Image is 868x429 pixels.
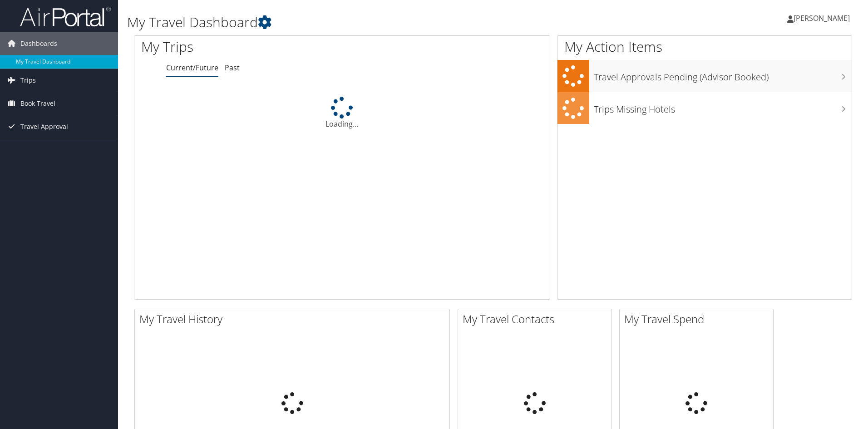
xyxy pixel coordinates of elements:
h2: My Travel Spend [624,311,773,327]
div: Loading... [134,97,550,129]
h2: My Travel Contacts [463,311,612,327]
span: Dashboards [20,32,57,55]
a: Travel Approvals Pending (Advisor Booked) [557,60,852,92]
img: airportal-logo.png [20,6,111,27]
a: Current/Future [166,63,218,73]
h1: My Travel Dashboard [127,13,615,32]
h1: My Trips [141,37,370,56]
a: [PERSON_NAME] [787,5,859,32]
h1: My Action Items [557,37,852,56]
a: Past [225,63,240,73]
span: Travel Approval [20,115,68,138]
h3: Trips Missing Hotels [594,99,852,116]
h2: My Travel History [139,311,449,327]
a: Trips Missing Hotels [557,92,852,124]
span: Book Travel [20,92,55,115]
span: [PERSON_NAME] [794,13,850,23]
h3: Travel Approvals Pending (Advisor Booked) [594,66,852,84]
span: Trips [20,69,36,92]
